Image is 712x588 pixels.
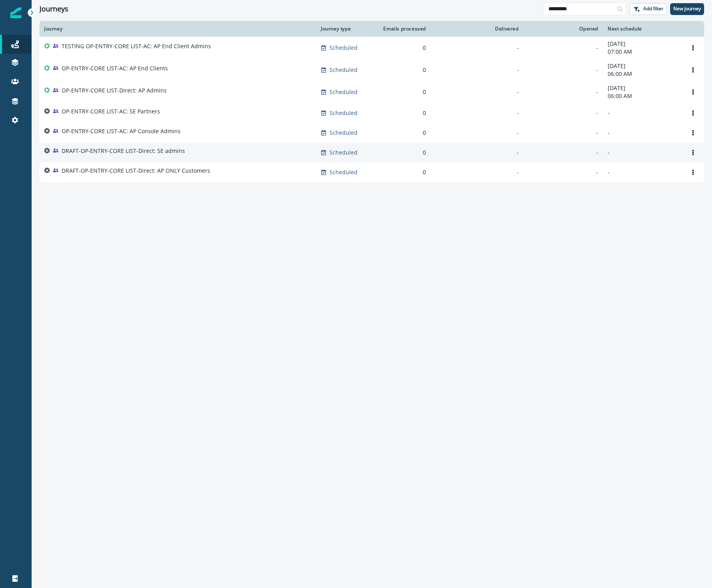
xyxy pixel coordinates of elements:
[380,66,426,74] div: 0
[40,5,68,13] h1: Journeys
[528,26,598,32] div: Opened
[629,3,667,15] button: Add filter
[670,3,704,15] button: New journey
[380,44,426,52] div: 0
[435,109,519,117] div: -
[435,168,519,176] div: -
[435,26,519,32] div: Delivered
[608,62,677,70] p: [DATE]
[62,87,167,94] p: OP-ENTRY-CORE LIST-Direct: AP Admins
[40,103,704,123] a: OP-ENTRY-CORE LIST-AC: SE PartnersScheduled0---Options
[40,123,704,143] a: OP-ENTRY-CORE LIST-AC: AP Console AdminsScheduled0---Options
[330,168,358,176] p: Scheduled
[687,86,699,98] button: Options
[608,40,677,48] p: [DATE]
[330,66,358,74] p: Scheduled
[608,84,677,92] p: [DATE]
[435,44,519,52] div: -
[687,107,699,119] button: Options
[380,129,426,137] div: 0
[380,149,426,156] div: 0
[380,88,426,96] div: 0
[608,48,677,56] p: 07:00 AM
[62,127,181,135] p: OP-ENTRY-CORE LIST-AC: AP Console Admins
[608,168,677,176] p: -
[435,88,519,96] div: -
[330,109,358,117] p: Scheduled
[528,88,598,96] div: -
[40,59,704,81] a: OP-ENTRY-CORE LIST-AC: AP End ClientsScheduled0--[DATE]06:00 AMOptions
[643,6,663,11] p: Add filter
[380,168,426,176] div: 0
[321,26,371,32] div: Journey type
[62,147,185,155] p: DRAFT-OP-ENTRY-CORE LIST-Direct: SE admins
[435,129,519,137] div: -
[687,127,699,139] button: Options
[528,149,598,156] div: -
[62,42,211,50] p: TESTING OP-ENTRY-CORE LIST-AC: AP End Client Admins
[528,66,598,74] div: -
[528,109,598,117] div: -
[330,88,358,96] p: Scheduled
[528,44,598,52] div: -
[40,162,704,182] a: DRAFT-OP-ENTRY-CORE LIST-Direct: AP ONLY CustomersScheduled0---Options
[687,166,699,178] button: Options
[62,167,210,175] p: DRAFT-OP-ENTRY-CORE LIST-Direct: AP ONLY Customers
[330,149,358,156] p: Scheduled
[608,92,677,100] p: 06:00 AM
[608,70,677,78] p: 06:00 AM
[44,26,311,32] div: Journey
[608,26,677,32] div: Next schedule
[380,109,426,117] div: 0
[687,147,699,158] button: Options
[10,7,21,18] img: Inflection
[608,109,677,117] p: -
[687,42,699,54] button: Options
[528,168,598,176] div: -
[687,64,699,76] button: Options
[608,129,677,137] p: -
[608,149,677,156] p: -
[435,149,519,156] div: -
[435,66,519,74] div: -
[330,44,358,52] p: Scheduled
[40,143,704,162] a: DRAFT-OP-ENTRY-CORE LIST-Direct: SE adminsScheduled0---Options
[673,6,701,11] p: New journey
[62,107,160,115] p: OP-ENTRY-CORE LIST-AC: SE Partners
[40,81,704,103] a: OP-ENTRY-CORE LIST-Direct: AP AdminsScheduled0--[DATE]06:00 AMOptions
[330,129,358,137] p: Scheduled
[40,37,704,59] a: TESTING OP-ENTRY-CORE LIST-AC: AP End Client AdminsScheduled0--[DATE]07:00 AMOptions
[380,26,426,32] div: Emails processed
[528,129,598,137] div: -
[62,64,168,72] p: OP-ENTRY-CORE LIST-AC: AP End Clients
